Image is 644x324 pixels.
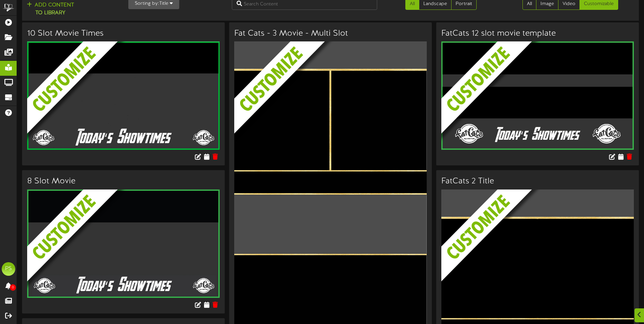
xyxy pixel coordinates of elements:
[2,262,15,276] div: PS
[234,41,437,176] img: customize_overlay-33eb2c126fd3cb1579feece5bc878b72.png
[10,284,16,291] span: 0
[441,41,644,176] img: customize_overlay-33eb2c126fd3cb1579feece5bc878b72.png
[234,29,427,38] h3: Fat Cats - 3 Movie - Multi Slot
[441,177,634,186] h3: FatCats 2 Title
[27,41,230,176] img: customize_overlay-33eb2c126fd3cb1579feece5bc878b72.png
[25,1,76,17] button: Add Contentto Library
[27,29,220,38] h3: 10 Slot Movie Times
[441,29,634,38] h3: FatCats 12 slot movie template
[27,177,220,186] h3: 8 Slot Movie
